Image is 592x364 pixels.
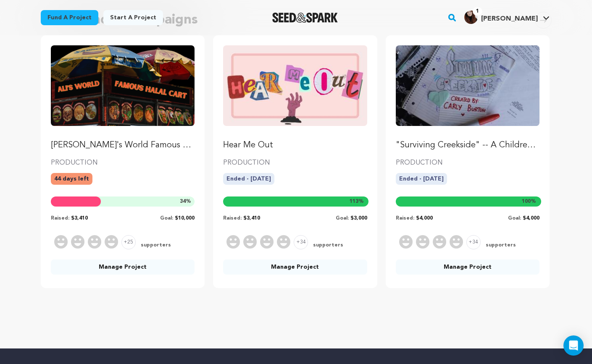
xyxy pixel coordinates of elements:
[105,235,118,249] img: Supporter Image
[260,235,274,249] img: Supporter Image
[522,198,536,205] span: %
[473,7,482,16] span: 1
[433,235,446,249] img: Supporter Image
[51,139,195,151] p: [PERSON_NAME]'s World Famous Halal Cart — TV Pilot
[139,242,171,249] span: supporters
[175,216,195,221] span: $10,000
[416,235,429,249] img: Supporter Image
[336,216,349,221] span: Goal:
[350,198,364,205] span: %
[71,216,88,221] span: $3,410
[223,158,367,168] p: PRODUCTION
[464,10,478,24] img: 323dd878e9a1f51f.png
[396,158,540,168] p: PRODUCTION
[450,235,463,249] img: Supporter Image
[223,139,367,151] p: Hear Me Out
[272,13,338,23] img: Seed&Spark Logo Dark Mode
[223,45,367,151] a: Fund Hear Me Out
[416,216,433,221] span: $4,000
[396,259,540,275] a: Manage Project
[464,10,538,24] div: Kate F.'s Profile
[51,45,195,151] a: Fund Ali's World Famous Halal Cart — TV Pilot
[294,235,308,249] span: +34
[223,173,274,185] p: Ended - [DATE]
[121,235,136,249] span: +25
[223,216,242,221] span: Raised:
[41,10,98,25] a: Fund a project
[350,199,358,204] span: 113
[180,198,191,205] span: %
[243,235,257,249] img: Supporter Image
[463,9,551,26] span: Kate F.'s Profile
[103,10,163,25] a: Start a project
[272,13,338,23] a: Seed&Spark Homepage
[481,16,538,22] span: [PERSON_NAME]
[180,199,186,204] span: 34
[396,173,447,185] p: Ended - [DATE]
[466,235,481,249] span: +34
[396,45,540,151] a: Fund "Surviving Creekside" -- A Children's TV Pilot
[51,259,195,275] a: Manage Project
[463,9,551,24] a: Kate F.'s Profile
[160,216,173,221] span: Goal:
[277,235,290,249] img: Supporter Image
[396,139,540,151] p: "Surviving Creekside" -- A Children's TV Pilot
[396,216,414,221] span: Raised:
[508,216,521,221] span: Goal:
[522,199,531,204] span: 100
[523,216,539,221] span: $4,000
[311,242,343,249] span: supporters
[399,235,413,249] img: Supporter Image
[51,216,69,221] span: Raised:
[51,158,195,168] p: PRODUCTION
[223,259,367,275] a: Manage Project
[226,235,240,249] img: Supporter Image
[71,235,84,249] img: Supporter Image
[484,242,516,249] span: supporters
[350,216,367,221] span: $3,000
[51,173,92,185] p: 44 days left
[88,235,101,249] img: Supporter Image
[563,335,584,356] div: Open Intercom Messenger
[54,235,68,249] img: Supporter Image
[243,216,260,221] span: $3,410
